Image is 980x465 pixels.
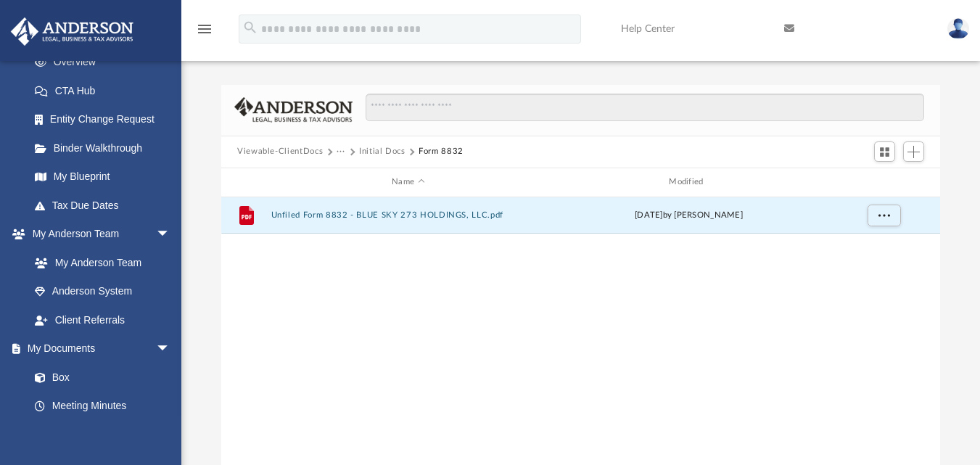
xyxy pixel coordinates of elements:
a: Binder Walkthrough [20,133,192,162]
img: User Pic [947,18,969,39]
a: Overview [20,48,192,77]
div: id [228,176,264,189]
a: Meeting Minutes [20,392,185,421]
div: id [832,176,934,189]
button: ··· [337,145,346,158]
span: arrow_drop_down [156,220,185,250]
button: Viewable-ClientDocs [237,145,323,158]
a: CTA Hub [20,76,192,105]
button: Switch to Grid View [874,141,896,162]
span: arrow_drop_down [156,334,185,364]
a: menu [196,28,213,38]
i: search [242,20,258,36]
a: My Blueprint [20,162,185,192]
button: Initial Docs [359,145,405,158]
a: My Anderson Teamarrow_drop_down [10,220,185,249]
i: menu [196,20,213,38]
a: Tax Due Dates [20,191,192,220]
button: Add [903,141,925,162]
input: Search files and folders [366,94,924,121]
div: by [PERSON_NAME] [551,209,825,222]
button: Form 8832 [419,145,464,158]
a: Entity Change Request [20,105,192,134]
div: Name [271,176,545,189]
img: Anderson Advisors Platinum Portal [7,17,138,46]
a: Box [20,363,178,392]
a: Client Referrals [20,305,185,334]
button: Unfiled Form 8832 - BLUE SKY 273 HOLDINGS, LLC.pdf [271,210,545,220]
a: My Anderson Team [20,248,178,277]
a: Anderson System [20,277,185,306]
a: My Documentsarrow_drop_down [10,334,185,363]
button: More options [868,205,901,226]
div: Modified [551,176,826,189]
span: [DATE] [635,211,663,219]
